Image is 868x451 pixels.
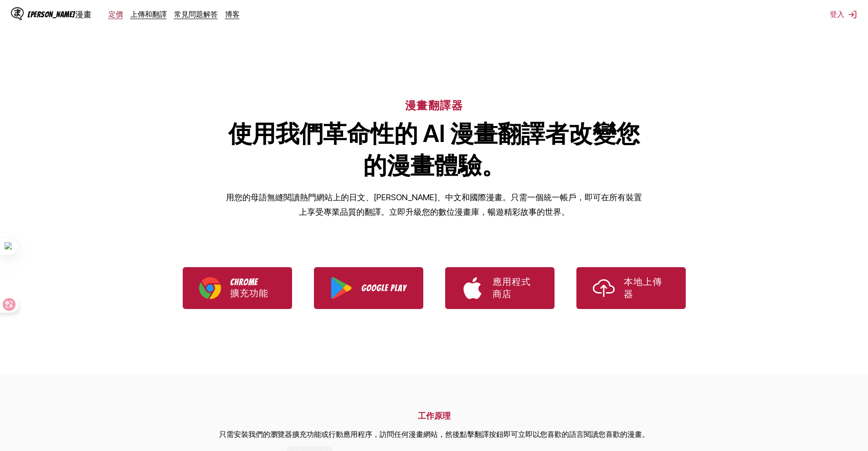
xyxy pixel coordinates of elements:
[199,277,221,299] img: Chrome 標誌
[593,277,615,299] img: 上傳圖示
[11,7,108,22] a: IsManga 標誌[PERSON_NAME]漫畫
[493,277,531,299] font: 應用程式商店
[830,10,857,20] button: 登入
[462,277,483,299] img: App Store 標誌
[624,277,662,299] font: 本地上傳器
[230,277,258,287] font: Chrome
[830,10,844,19] font: 登入
[848,10,857,19] img: 登出
[230,288,268,298] font: 擴充功能
[361,283,406,293] font: Google Play
[330,277,352,299] img: Google Play 標誌
[576,267,686,309] a: 使用 IsManga 本地上傳器
[314,267,423,309] a: 從 Google Play 下載 IsManga
[174,10,218,19] a: 常見問題解答
[108,10,123,19] a: 定價
[11,7,24,20] img: IsManga 標誌
[418,411,451,421] font: 工作原理
[405,99,463,112] font: 漫畫翻譯器
[228,119,640,180] font: 使用我們革命性的 AI 漫畫翻譯者改變您的漫畫體驗。
[226,193,642,217] font: 用您的母語無縫閱讀熱門網站上的日文、[PERSON_NAME]、中文和國際漫畫。只需一個統一帳戶，即可在所有裝置上享受專業品質的翻譯。立即升級您的數位漫畫庫，暢遊精彩故事的世界。
[130,10,167,19] a: 上傳和翻譯
[445,267,555,309] a: 從 App Store 下載 IsManga
[183,267,292,309] a: 下載 IsManga Chrome 擴充功能
[27,10,92,19] font: [PERSON_NAME]漫畫
[225,10,240,19] a: 博客
[219,430,649,439] font: 只需安裝我們的瀏覽器擴充功能或行動應用程序，訪問任何漫畫網站，然後點擊翻譯按鈕即可立即以您喜歡的語言閱讀您喜歡的漫畫。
